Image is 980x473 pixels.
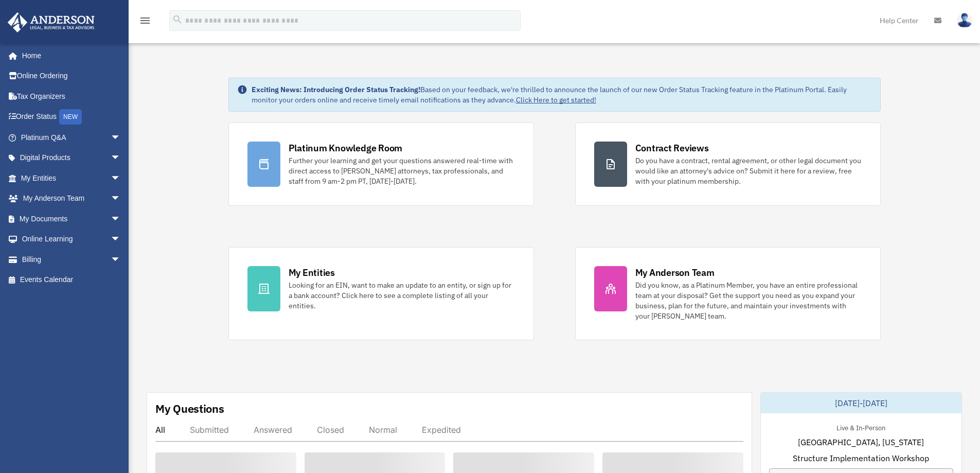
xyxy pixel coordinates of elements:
div: Do you have a contract, rental agreement, or other legal document you would like an attorney's ad... [635,155,862,186]
div: Submitted [190,425,229,435]
a: My Documentsarrow_drop_down [7,208,136,229]
span: [GEOGRAPHIC_DATA], [US_STATE] [798,436,924,448]
a: Events Calendar [7,270,136,290]
a: My Anderson Teamarrow_drop_down [7,188,136,209]
a: My Entities Looking for an EIN, want to make an update to an entity, or sign up for a bank accoun... [228,247,534,340]
span: Structure Implementation Workshop [793,452,929,464]
a: Digital Productsarrow_drop_down [7,148,136,168]
div: All [155,425,165,435]
img: Anderson Advisors Platinum Portal [5,12,98,32]
div: Platinum Knowledge Room [289,142,403,154]
div: Looking for an EIN, want to make an update to an entity, or sign up for a bank account? Click her... [289,280,515,311]
div: [DATE]-[DATE] [761,393,961,413]
span: arrow_drop_down [111,127,131,148]
a: Online Ordering [7,66,136,86]
strong: Exciting News: Introducing Order Status Tracking! [252,85,420,94]
a: Click Here to get started! [516,95,596,104]
a: My Entitiesarrow_drop_down [7,168,136,188]
div: Normal [369,425,397,435]
div: My Entities [289,266,335,279]
div: Based on your feedback, we're thrilled to announce the launch of our new Order Status Tracking fe... [252,84,872,105]
div: My Questions [155,401,224,416]
span: arrow_drop_down [111,168,131,189]
a: Online Learningarrow_drop_down [7,229,136,250]
div: Live & In-Person [828,422,894,432]
span: arrow_drop_down [111,208,131,230]
span: arrow_drop_down [111,188,131,209]
div: My Anderson Team [635,266,715,279]
a: Platinum Knowledge Room Further your learning and get your questions answered real-time with dire... [228,122,534,206]
div: Contract Reviews [635,142,709,154]
a: Platinum Q&Aarrow_drop_down [7,127,136,148]
img: User Pic [957,13,972,28]
div: Closed [317,425,344,435]
div: Did you know, as a Platinum Member, you have an entire professional team at your disposal? Get th... [635,280,862,321]
span: arrow_drop_down [111,249,131,270]
a: Home [7,45,131,66]
span: arrow_drop_down [111,148,131,169]
a: Order StatusNEW [7,107,136,128]
div: NEW [59,109,82,125]
a: menu [139,18,151,27]
div: Expedited [422,425,461,435]
a: Contract Reviews Do you have a contract, rental agreement, or other legal document you would like... [575,122,881,206]
a: Billingarrow_drop_down [7,249,136,270]
a: My Anderson Team Did you know, as a Platinum Member, you have an entire professional team at your... [575,247,881,340]
div: Further your learning and get your questions answered real-time with direct access to [PERSON_NAM... [289,155,515,186]
i: menu [139,14,151,27]
div: Answered [254,425,292,435]
i: search [172,14,183,25]
a: Tax Organizers [7,86,136,107]
span: arrow_drop_down [111,229,131,250]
